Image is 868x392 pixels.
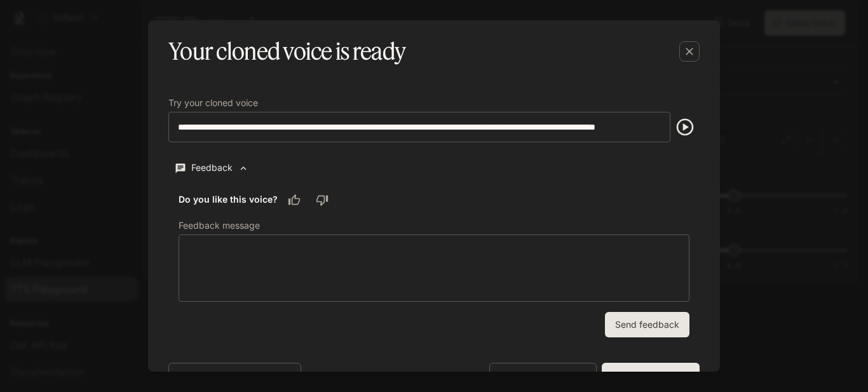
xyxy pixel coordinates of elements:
h6: Do you like this voice? [179,193,278,206]
button: Send feedback [605,312,689,337]
button: Delete voice and start over [168,363,301,388]
p: Feedback message [179,221,260,230]
button: Feedback [168,158,255,179]
button: Test in Playground [602,363,700,388]
h5: Your cloned voice is ready [168,36,405,67]
p: Try your cloned voice [168,98,258,107]
button: Create another voice [489,363,597,388]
